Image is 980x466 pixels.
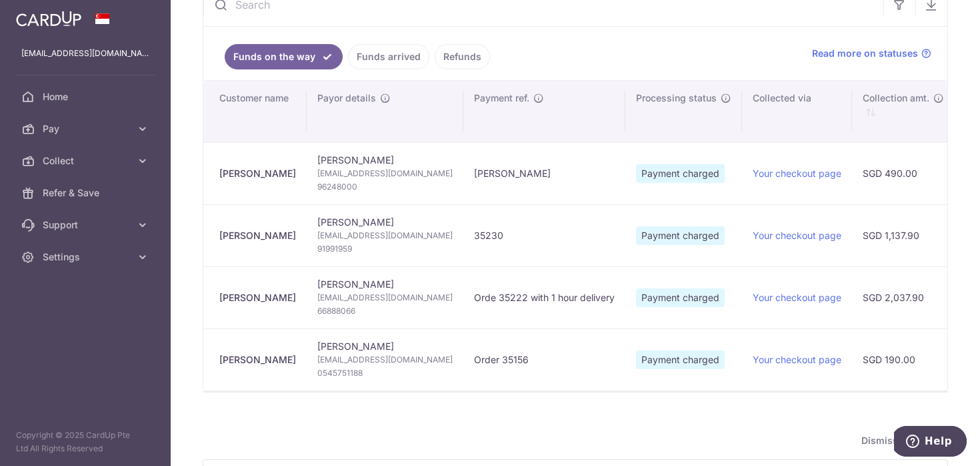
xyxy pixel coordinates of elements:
td: SGD 1,137.90 [852,204,952,266]
a: Funds on the way [225,44,343,69]
a: Your checkout page [753,230,841,241]
iframe: Opens a widget where you can find more information [894,426,967,459]
span: Payment charged [636,164,725,183]
span: Payment charged [636,288,725,307]
th: Customer name [203,81,307,142]
a: Funds arrived [348,44,429,69]
span: 96248000 [317,180,453,194]
span: Payment charged [636,351,725,369]
span: Help [31,9,58,21]
td: Orde 35222 with 1 hour delivery [463,266,625,328]
span: Payment charged [636,226,725,245]
span: Support [43,218,131,232]
th: Processing status [625,81,742,142]
div: [PERSON_NAME] [219,229,296,242]
div: [PERSON_NAME] [219,353,296,367]
a: Your checkout page [753,292,841,303]
img: CardUp [16,11,81,27]
td: SGD 2,037.90 [852,266,952,328]
span: Processing status [636,91,717,105]
th: Payor details [307,81,463,142]
td: Order 35156 [463,328,625,391]
div: [PERSON_NAME] [219,167,296,180]
th: Collection amt. : activate to sort column ascending [852,81,952,142]
a: Your checkout page [753,354,841,365]
p: [EMAIL_ADDRESS][DOMAIN_NAME] [21,47,149,60]
span: Collection amt. [863,91,929,105]
td: SGD 190.00 [852,328,952,391]
a: Refunds [435,44,490,69]
a: Your checkout page [753,168,841,179]
a: Read more on statuses [812,47,931,60]
span: Collect [43,154,131,168]
td: [PERSON_NAME] [307,142,463,204]
span: Refer & Save [43,186,131,200]
span: [EMAIL_ADDRESS][DOMAIN_NAME] [317,291,453,304]
span: Payment ref. [474,91,529,105]
td: [PERSON_NAME] [307,204,463,266]
div: [PERSON_NAME] [219,291,296,304]
td: [PERSON_NAME] [307,328,463,391]
th: Payment ref. [463,81,625,142]
span: Dismiss guide [861,433,943,449]
span: Settings [43,250,131,264]
td: SGD 490.00 [852,142,952,204]
th: Collected via [742,81,852,142]
span: [EMAIL_ADDRESS][DOMAIN_NAME] [317,229,453,242]
span: Payor details [317,91,376,105]
span: [EMAIL_ADDRESS][DOMAIN_NAME] [317,353,453,367]
span: 91991959 [317,242,453,256]
span: Home [43,90,131,103]
span: 66888066 [317,304,453,318]
td: [PERSON_NAME] [463,142,625,204]
span: [EMAIL_ADDRESS][DOMAIN_NAME] [317,167,453,180]
span: 0545751188 [317,367,453,380]
td: 35230 [463,204,625,266]
td: [PERSON_NAME] [307,266,463,328]
span: Pay [43,122,131,136]
span: Read more on statuses [812,47,918,60]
